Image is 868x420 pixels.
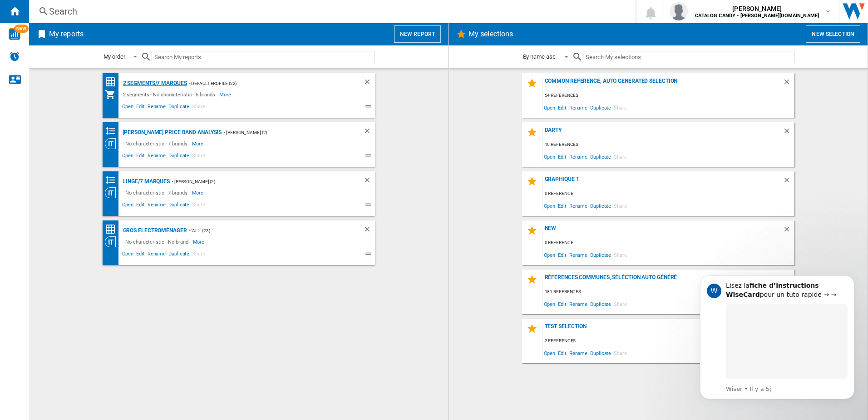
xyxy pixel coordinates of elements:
[152,51,375,63] input: Search My reports
[542,249,557,261] span: Open
[542,347,557,359] span: Open
[105,175,121,186] div: Brands banding
[121,200,135,211] span: Open
[557,298,568,310] span: Edit
[612,347,628,359] span: Share
[589,249,612,261] span: Duplicate
[568,150,589,163] span: Rename
[14,25,29,33] span: NEW
[363,176,375,187] div: Delete
[542,335,794,347] div: 2 references
[589,347,612,359] span: Duplicate
[187,78,345,89] div: - Default profile (22)
[167,250,191,260] span: Duplicate
[146,250,167,260] span: Rename
[542,225,783,237] div: new
[219,89,232,100] span: More
[557,150,568,163] span: Edit
[363,127,375,138] div: Delete
[542,200,557,212] span: Open
[523,53,557,60] div: By name asc.
[542,90,794,101] div: 54 references
[542,78,783,90] div: Common reference, auto generated selection
[146,151,167,162] span: Rename
[542,101,557,114] span: Open
[135,102,146,113] span: Edit
[542,237,794,249] div: 0 reference
[121,187,192,198] div: - No characteristic - 7 brands
[135,250,146,260] span: Edit
[9,51,20,62] img: alerts-logo.svg
[783,176,794,188] div: Delete
[568,347,589,359] span: Rename
[170,176,345,187] div: - [PERSON_NAME] (2)
[105,125,121,137] div: Brands banding
[363,78,375,89] div: Delete
[695,13,819,19] b: CATALOG CANDY - [PERSON_NAME][DOMAIN_NAME]
[589,150,612,163] span: Duplicate
[105,236,121,247] div: Category View
[121,176,170,187] div: Linge/7 marques
[105,187,121,198] div: Category View
[542,286,794,298] div: 181 references
[542,127,783,139] div: Darty
[193,236,206,247] span: More
[612,249,628,261] span: Share
[695,4,819,13] span: [PERSON_NAME]
[121,138,192,149] div: - No characteristic - 7 brands
[542,298,557,310] span: Open
[167,200,191,211] span: Duplicate
[783,225,794,237] div: Delete
[557,249,568,261] span: Edit
[146,102,167,113] span: Rename
[612,150,628,163] span: Share
[191,200,207,211] span: Share
[47,25,85,43] h2: My reports
[612,101,628,114] span: Share
[167,151,191,162] span: Duplicate
[783,78,794,90] div: Delete
[187,225,345,236] div: - "All" (23)
[135,151,146,162] span: Edit
[589,101,612,114] span: Duplicate
[557,347,568,359] span: Edit
[589,200,612,212] span: Duplicate
[542,150,557,163] span: Open
[191,102,207,113] span: Share
[542,188,794,200] div: 0 reference
[121,78,187,89] div: 2 segments/7 marques
[363,225,375,236] div: Delete
[121,127,222,138] div: [PERSON_NAME] Price Band Analysis
[670,2,688,20] img: profile.jpg
[105,224,121,235] div: Price Matrix
[568,298,589,310] span: Rename
[568,249,589,261] span: Rename
[121,151,135,162] span: Open
[589,298,612,310] span: Duplicate
[806,25,860,43] button: New selection
[542,176,783,188] div: Graphique 1
[557,200,568,212] span: Edit
[49,5,612,18] div: Search
[121,225,187,236] div: Gros electroménager
[394,25,441,43] button: New report
[192,138,205,149] span: More
[121,102,135,113] span: Open
[542,139,794,150] div: 10 references
[191,250,207,260] span: Share
[9,28,20,40] img: wise-card.svg
[612,298,628,310] span: Share
[542,323,783,335] div: Test Selection
[105,76,121,88] div: Price Matrix
[568,200,589,212] span: Rename
[612,200,628,212] span: Share
[222,127,345,138] div: - [PERSON_NAME] (2)
[467,25,515,43] h2: My selections
[105,138,121,149] div: Category View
